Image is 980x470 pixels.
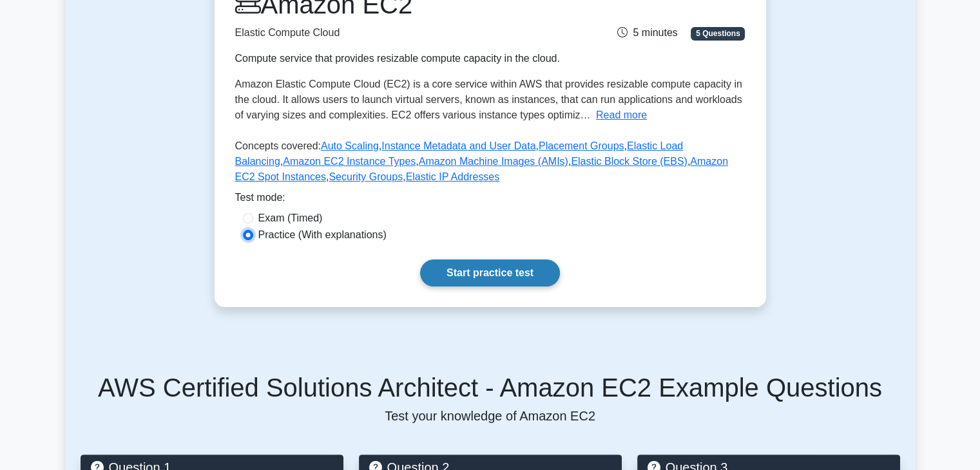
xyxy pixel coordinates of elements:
p: Elastic Compute Cloud [235,25,570,41]
a: Amazon EC2 Instance Types [283,156,416,167]
span: Amazon Elastic Compute Cloud (EC2) is a core service within AWS that provides resizable compute c... [235,79,742,120]
div: Test mode: [235,190,745,211]
p: Test your knowledge of Amazon EC2 [81,408,900,424]
span: 5 minutes [617,27,677,38]
h5: AWS Certified Solutions Architect - Amazon EC2 Example Questions [81,372,900,403]
a: Amazon Machine Images (AMIs) [419,156,568,167]
p: Concepts covered: , , , , , , , , , [235,138,745,190]
button: Read more [596,108,647,123]
a: Auto Scaling [321,140,379,151]
span: 5 Questions [691,27,745,40]
a: Placement Groups [539,140,624,151]
label: Exam (Timed) [258,211,323,226]
a: Elastic Block Store (EBS) [571,156,687,167]
div: Compute service that provides resizable compute capacity in the cloud. [235,51,570,66]
a: Start practice test [420,259,560,287]
label: Practice (With explanations) [258,227,387,243]
a: Instance Metadata and User Data [381,140,535,151]
a: Elastic IP Addresses [406,171,500,182]
a: Security Groups [329,171,403,182]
